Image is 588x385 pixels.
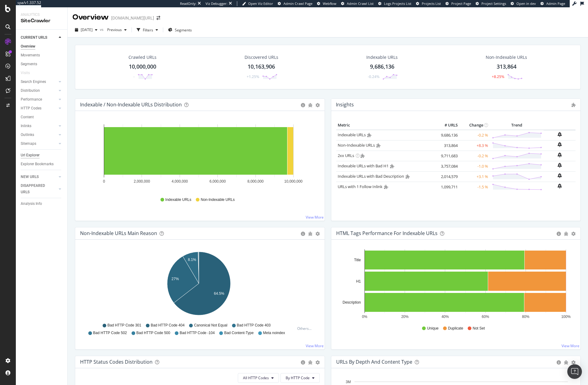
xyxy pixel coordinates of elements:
[338,153,354,158] a: 2xx URLs
[558,184,562,188] div: bell-plus
[172,179,188,184] text: 4,000,000
[136,330,170,336] span: Bad HTTP Code 500
[338,173,404,179] a: Indexable URLs with Bad Description
[180,1,196,6] div: ReadOnly:
[476,1,506,6] a: Project Settings
[283,1,312,6] span: Admin Crawl Page
[278,1,312,6] a: Admin Crawl Page
[297,326,314,331] div: Others...
[206,1,227,6] div: Viz Debugger:
[248,63,275,71] div: 10,163,906
[188,258,196,262] text: 8.1%
[301,103,305,107] div: circle-info
[492,74,504,79] div: +8.25%
[80,121,317,191] div: A chart.
[80,249,317,320] svg: A chart.
[21,174,57,180] a: NEW URLS
[342,300,361,305] text: Description
[21,52,40,59] div: Movements
[384,185,388,189] i: Admin
[540,1,565,6] a: Admin Page
[175,27,192,33] span: Segments
[378,1,411,6] a: Logs Projects List
[21,183,57,195] a: DISAPPEARED URLS
[315,360,320,365] div: gear
[435,161,459,171] td: 3,757,084
[567,364,582,379] div: Open Intercom Messenger
[572,103,576,107] i: Admin
[338,132,366,137] a: Indexable URLs
[171,277,179,281] text: 27%
[497,63,516,71] div: 313,864
[166,25,194,35] button: Segments
[151,323,185,328] span: Bad HTTP Code 404
[561,315,571,319] text: 100%
[21,123,31,129] div: Inlinks
[435,171,459,182] td: 2,014,579
[103,179,105,184] text: 0
[247,179,264,184] text: 8,000,000
[80,230,157,236] div: Non-Indexable URLs Main Reason
[306,215,324,220] a: View More
[459,171,490,182] td: +3.1 %
[482,315,489,319] text: 60%
[21,52,63,59] a: Movements
[21,79,46,85] div: Search Engines
[315,232,320,236] div: gear
[21,105,57,112] a: HTTP Codes
[129,63,156,71] div: 10,000,000
[111,15,154,21] div: [DOMAIN_NAME][URL]
[21,161,63,167] a: Explorer Bookmarks
[194,323,227,328] span: Canonical Not Equal
[21,152,63,159] a: Url Explorer
[308,103,312,107] div: bug
[451,1,471,6] span: Project Page
[209,179,226,184] text: 6,000,000
[376,143,381,148] i: Admin
[564,360,568,365] div: bug
[315,103,320,107] div: gear
[72,25,100,35] button: [DATE]
[301,232,305,236] div: circle-info
[301,360,305,365] div: circle-info
[21,70,36,76] a: Visits
[80,359,153,365] div: HTTP Status Codes Distribution
[134,25,160,35] button: Filters
[165,197,191,202] span: Indexable URLs
[490,121,544,130] th: Trend
[93,330,127,336] span: Bad HTTP Code 502
[21,114,63,120] a: Content
[338,142,375,148] a: Non-Indexable URLs
[341,1,374,6] a: Admin Crawl List
[107,323,141,328] span: Bad HTTP Code 301
[564,232,568,236] div: bug
[459,121,490,130] th: Change
[280,373,320,383] button: By HTTP Code
[21,183,51,195] div: DISAPPEARED URLS
[354,258,361,262] text: Title
[557,360,561,365] div: circle-info
[338,163,389,169] a: Indexable URLs with Bad H1
[224,330,254,336] span: Bad Content-Type
[557,232,561,236] div: circle-info
[21,96,57,103] a: Performance
[21,61,37,67] div: Segments
[522,315,529,319] text: 80%
[558,132,562,137] div: bell-plus
[105,25,129,35] button: Previous
[80,102,182,108] div: Indexable / Non-Indexable URLs Distribution
[21,141,36,147] div: Sitemaps
[571,360,576,365] div: gear
[336,249,573,320] svg: A chart.
[72,12,109,23] div: Overview
[323,1,336,6] span: Webflow
[368,74,379,79] div: -0.24%
[306,343,324,348] a: View More
[21,34,47,41] div: CURRENT URLS
[336,121,435,130] th: Metric
[416,1,441,6] a: Projects List
[473,326,485,331] span: Not Set
[356,279,361,283] text: H1
[21,141,57,147] a: Sitemaps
